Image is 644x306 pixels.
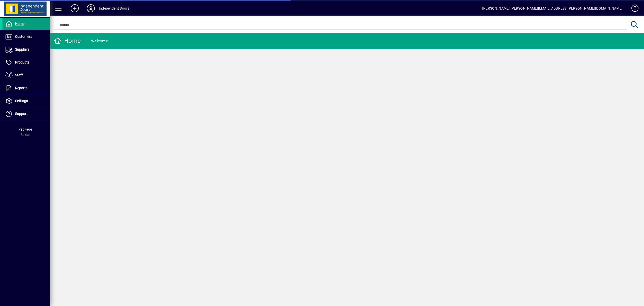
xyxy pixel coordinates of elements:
[3,95,50,107] a: Settings
[3,108,50,120] a: Support
[15,112,28,116] span: Support
[15,73,23,77] span: Staff
[3,30,50,43] a: Customers
[482,4,623,12] div: [PERSON_NAME] [PERSON_NAME][EMAIL_ADDRESS][PERSON_NAME][DOMAIN_NAME]
[3,69,50,82] a: Staff
[15,86,27,90] span: Reports
[15,22,24,26] span: Home
[18,127,32,131] span: Package
[67,4,83,13] button: Add
[54,37,81,45] div: Home
[3,56,50,69] a: Products
[15,35,32,39] span: Customers
[3,82,50,95] a: Reports
[91,37,108,45] div: Welcome
[83,4,99,13] button: Profile
[628,1,638,17] a: Knowledge Base
[15,99,28,103] span: Settings
[3,43,50,56] a: Suppliers
[15,47,29,51] span: Suppliers
[99,4,129,12] div: Independent Doors
[15,60,29,64] span: Products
